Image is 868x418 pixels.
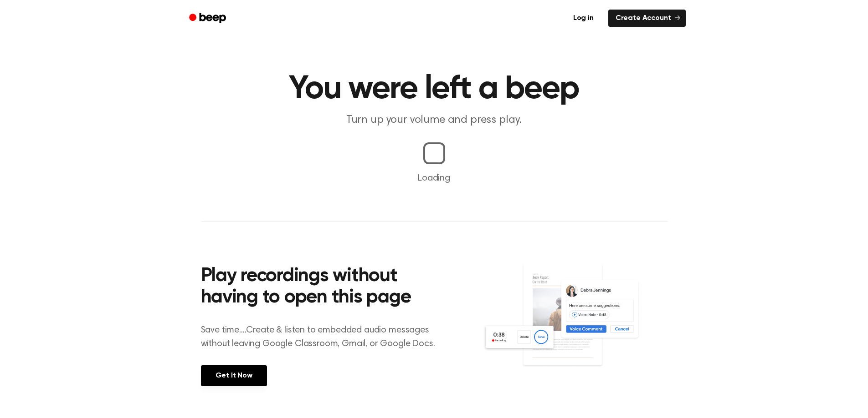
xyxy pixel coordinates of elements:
a: Create Account [608,10,686,27]
h1: You were left a beep [201,73,668,106]
p: Save time....Create & listen to embedded audio messages without leaving Google Classroom, Gmail, ... [201,323,447,351]
a: Get It Now [201,365,267,386]
h2: Play recordings without having to open this page [201,266,447,309]
a: Beep [183,10,234,27]
p: Turn up your volume and press play. [259,113,609,128]
p: Loading [11,171,857,185]
a: Log in [564,8,603,29]
img: Voice Comments on Docs and Recording Widget [483,263,667,385]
